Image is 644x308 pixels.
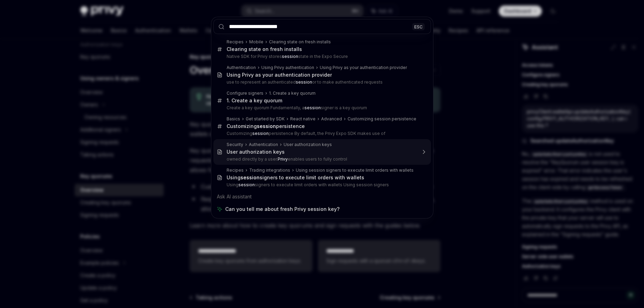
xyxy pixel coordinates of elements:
div: Clearing state on fresh installs [227,46,302,52]
b: session [257,123,276,129]
div: ESC [412,23,425,30]
div: Ask AI assistant [213,190,431,203]
b: session [282,54,298,59]
b: session [241,174,260,180]
div: User authorization keys [284,142,332,147]
div: Trading integrations [249,168,290,173]
div: Get started by SDK [246,116,285,122]
div: Using Privy as your authentication provider [320,65,407,70]
p: owned directly by a user. enables users to fully control [227,156,416,162]
div: Recipes [227,39,244,45]
div: Using signers to execute limit orders with wallets [227,174,364,181]
div: Configure signers [227,91,263,96]
div: Advanced [321,116,342,122]
b: Privy [278,156,288,162]
div: Customizing persistence [227,123,305,129]
div: Using session signers to execute limit orders with wallets [296,168,414,173]
div: User authorization keys [227,149,285,155]
b: session [296,79,312,85]
div: Authentication [227,65,256,70]
p: Using signers to execute limit orders with wallets Using session signers [227,182,416,188]
div: Using Privy as your authentication provider [227,72,332,78]
div: Using Privy authentication [261,65,314,70]
div: Customizing session persistence [348,116,416,122]
div: Clearing state on fresh installs [269,39,331,45]
b: session [238,182,255,187]
b: session [252,131,269,136]
p: Create a key quorum Fundamentally, a signer is a key quorum [227,105,416,111]
p: Native SDK for Privy stores state in the Expo Secure [227,54,416,59]
div: Security [227,142,243,147]
p: Customizing persistence By default, the Privy Expo SDK makes use of [227,131,416,136]
p: use to represent an authenticated or to make authenticated requests [227,79,416,85]
div: Basics [227,116,240,122]
span: Can you tell me about fresh Privy session key? [225,206,340,213]
div: Recipes [227,168,244,173]
div: 1. Create a key quorum [227,97,282,104]
b: session [304,105,321,110]
div: React native [290,116,316,122]
div: Mobile [249,39,263,45]
div: Authentication [249,142,278,147]
div: 1. Create a key quorum [269,91,316,96]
